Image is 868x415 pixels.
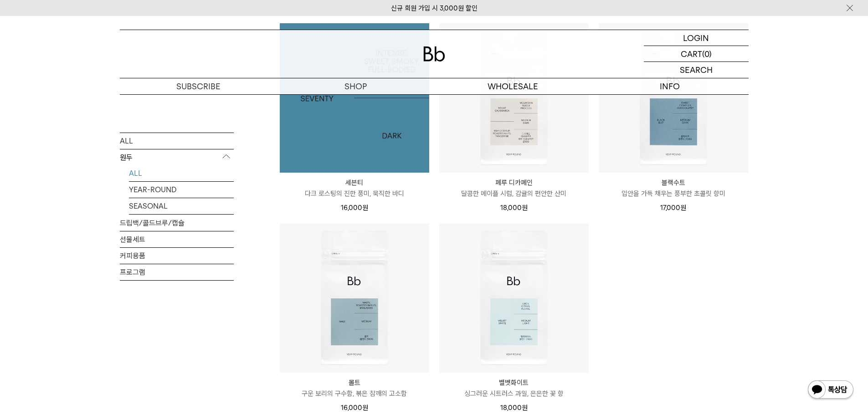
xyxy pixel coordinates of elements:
[683,30,709,46] p: LOGIN
[280,377,429,399] a: 몰트 구운 보리의 구수함, 볶은 참깨의 고소함
[644,30,749,46] a: LOGIN
[280,23,429,173] img: 1000000256_add2_011.jpg
[500,404,528,412] span: 18,000
[280,188,429,199] p: 다크 로스팅의 진한 풍미, 묵직한 바디
[522,204,528,212] span: 원
[660,204,686,212] span: 17,000
[423,46,445,61] img: 로고
[120,215,234,231] a: 드립백/콜드브루/캡슐
[280,23,429,173] a: 세븐티
[599,177,748,188] p: 블랙수트
[280,223,429,373] img: 몰트
[680,204,686,212] span: 원
[434,78,591,94] p: WHOLESALE
[362,204,368,212] span: 원
[439,23,589,173] img: 페루 디카페인
[439,177,589,199] a: 페루 디카페인 달콤한 메이플 시럽, 감귤의 편안한 산미
[439,223,589,373] img: 벨벳화이트
[599,23,748,173] img: 블랙수트
[280,177,429,188] p: 세븐티
[391,4,478,12] a: 신규 회원 가입 시 3,000원 할인
[277,78,434,94] a: SHOP
[120,264,234,280] a: 프로그램
[500,204,528,212] span: 18,000
[120,149,234,165] p: 원두
[522,404,528,412] span: 원
[120,247,234,263] a: 커피용품
[129,198,234,214] a: SEASONAL
[120,231,234,247] a: 선물세트
[644,46,749,62] a: CART (0)
[680,62,713,78] p: SEARCH
[439,377,589,399] a: 벨벳화이트 싱그러운 시트러스 과일, 은은한 꽃 향
[362,404,368,412] span: 원
[702,46,712,61] p: (0)
[280,377,429,388] p: 몰트
[341,404,368,412] span: 16,000
[591,78,749,94] p: INFO
[599,188,748,199] p: 입안을 가득 채우는 풍부한 초콜릿 향미
[280,177,429,199] a: 세븐티 다크 로스팅의 진한 풍미, 묵직한 바디
[807,379,854,401] img: 카카오톡 채널 1:1 채팅 버튼
[129,165,234,181] a: ALL
[439,177,589,188] p: 페루 디카페인
[280,388,429,399] p: 구운 보리의 구수함, 볶은 참깨의 고소함
[439,388,589,399] p: 싱그러운 시트러스 과일, 은은한 꽃 향
[129,181,234,197] a: YEAR-ROUND
[341,204,368,212] span: 16,000
[120,78,277,94] a: SUBSCRIBE
[439,188,589,199] p: 달콤한 메이플 시럽, 감귤의 편안한 산미
[681,46,702,61] p: CART
[439,377,589,388] p: 벨벳화이트
[120,133,234,149] a: ALL
[599,177,748,199] a: 블랙수트 입안을 가득 채우는 풍부한 초콜릿 향미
